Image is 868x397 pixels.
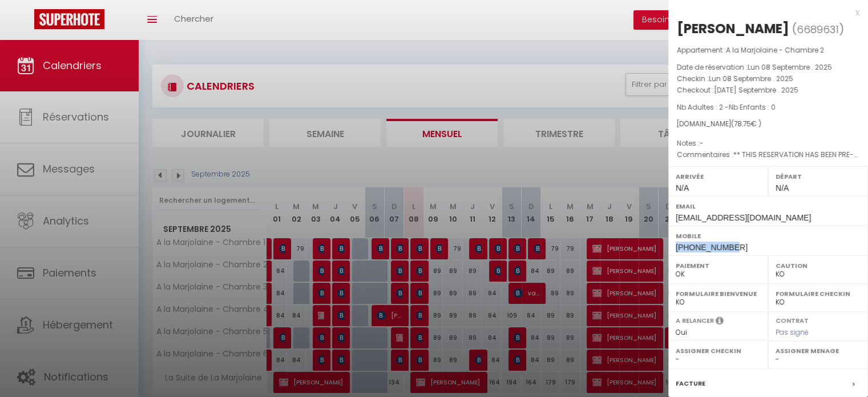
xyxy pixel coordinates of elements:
label: Assigner Checkin [676,345,761,356]
label: A relancer [676,316,714,326]
button: Ouvrir le widget de chat LiveChat [9,5,43,39]
span: ( ) [792,21,844,37]
span: Lun 08 Septembre . 2025 [748,62,832,72]
label: Paiement [676,260,761,271]
div: x [668,6,859,19]
p: Date de réservation : [677,62,859,73]
span: Lun 08 Septembre . 2025 [709,74,793,83]
span: N/A [776,183,789,193]
span: A la Marjolaine - Chambre 2 [726,45,824,55]
p: Checkin : [677,73,859,85]
label: Mobile [676,230,861,242]
span: - [700,138,704,148]
span: [PHONE_NUMBER] [676,243,748,252]
label: Formulaire Checkin [776,288,861,299]
label: Email [676,200,861,212]
div: [PERSON_NAME] [677,19,789,38]
p: Appartement : [677,45,859,56]
span: Nb Adultes : 2 - [677,102,776,112]
label: Caution [776,260,861,271]
label: Départ [776,171,861,182]
i: Sélectionner OUI si vous souhaiter envoyer les séquences de messages post-checkout [716,316,724,328]
span: Pas signé [776,327,809,337]
p: Commentaires : [677,149,859,161]
label: Arrivée [676,171,761,182]
p: Notes : [677,138,859,149]
label: Assigner Menage [776,345,861,356]
span: 78.75 [734,119,751,129]
div: [DOMAIN_NAME] [677,119,859,130]
p: Checkout : [677,85,859,96]
span: Nb Enfants : 0 [729,102,776,112]
span: ( € ) [731,119,761,129]
label: Facture [676,378,705,390]
span: N/A [676,183,689,193]
span: [DATE] Septembre . 2025 [714,85,798,95]
span: [EMAIL_ADDRESS][DOMAIN_NAME] [676,213,811,222]
label: Contrat [776,316,809,323]
span: 6689631 [797,22,839,37]
label: Formulaire Bienvenue [676,288,761,299]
